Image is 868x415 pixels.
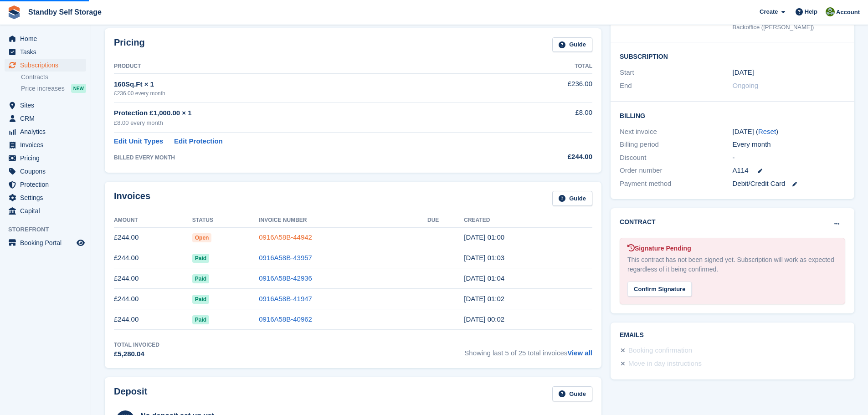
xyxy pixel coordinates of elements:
td: £8.00 [504,102,592,132]
td: £244.00 [114,289,192,309]
div: Payment method [620,179,732,189]
div: £5,280.04 [114,349,159,359]
h2: Contract [620,217,656,227]
div: Order number [620,165,732,176]
a: Reset [758,128,776,135]
span: Coupons [20,165,75,178]
span: Help [805,7,817,16]
h2: Deposit [114,386,147,401]
span: Tasks [20,46,75,58]
img: Steve Hambridge [826,7,835,16]
h2: Subscription [620,51,845,61]
span: Settings [20,191,75,204]
span: A114 [733,165,749,176]
a: View all [567,349,592,357]
div: £236.00 every month [114,89,504,97]
span: Showing last 5 of 25 total invoices [464,341,592,359]
div: Billing period [620,139,732,150]
a: menu [5,165,86,178]
div: Booking confirmation [628,345,692,356]
a: Guide [552,386,592,401]
div: End [620,81,732,91]
th: Created [464,213,592,228]
a: menu [5,191,86,204]
div: Backoffice ([PERSON_NAME]) [733,23,845,32]
time: 2025-03-27 00:02:41 UTC [464,315,504,323]
span: Sites [20,99,75,112]
span: CRM [20,112,75,125]
div: Discount [620,153,732,163]
a: Guide [552,37,592,52]
a: 0916A58B-43957 [259,254,312,261]
td: £244.00 [114,227,192,248]
span: Paid [192,254,209,263]
a: 0916A58B-42936 [259,274,312,282]
a: menu [5,205,86,217]
a: menu [5,46,86,58]
h2: Pricing [114,37,145,52]
th: Invoice Number [259,213,427,228]
div: Total Invoiced [114,341,159,349]
a: Confirm Signature [627,279,692,287]
h2: Invoices [114,191,150,206]
a: menu [5,112,86,125]
span: Pricing [20,152,75,164]
div: Move in day instructions [628,359,702,369]
a: menu [5,236,86,249]
a: 0916A58B-41947 [259,295,312,302]
div: Start [620,67,732,78]
a: 0916A58B-40962 [259,315,312,323]
div: [DATE] ( ) [733,127,845,137]
span: Paid [192,274,209,283]
img: stora-icon-8386f47178a22dfd0bd8f6a31ec36ba5ce8667c1dd55bd0f319d3a0aa187defe.svg [7,5,21,19]
div: NEW [71,84,86,93]
span: Booking Portal [20,236,75,249]
div: 160Sq.Ft × 1 [114,79,504,90]
td: £244.00 [114,309,192,330]
div: Confirm Signature [627,282,692,297]
span: Paid [192,295,209,304]
time: 2025-06-27 00:03:14 UTC [464,254,504,261]
span: Protection [20,178,75,191]
div: Every month [733,139,845,150]
time: 2025-07-27 00:00:25 UTC [464,233,504,241]
a: menu [5,125,86,138]
span: Storefront [8,225,91,234]
a: Price increases NEW [21,83,86,93]
td: £236.00 [504,74,592,102]
span: Home [20,32,75,45]
span: Account [836,8,860,17]
div: Protection £1,000.00 × 1 [114,108,504,118]
h2: Emails [620,332,845,339]
a: Standby Self Storage [25,5,105,20]
a: Contracts [21,73,86,82]
time: 2025-05-27 00:04:26 UTC [464,274,504,282]
a: menu [5,178,86,191]
th: Total [504,59,592,74]
span: Open [192,233,212,242]
a: 0916A58B-44942 [259,233,312,241]
span: Subscriptions [20,59,75,72]
h2: Billing [620,111,845,120]
td: £244.00 [114,248,192,268]
a: menu [5,32,86,45]
div: Signature Pending [627,244,837,253]
time: 2025-04-27 00:02:11 UTC [464,295,504,302]
div: This contract has not been signed yet. Subscription will work as expected regardless of it being ... [627,255,837,274]
span: Invoices [20,138,75,151]
span: Create [760,7,778,16]
td: £244.00 [114,268,192,289]
span: Analytics [20,125,75,138]
div: Next invoice [620,127,732,137]
a: menu [5,59,86,72]
th: Product [114,59,504,74]
th: Due [427,213,464,228]
span: Price increases [21,84,65,93]
div: Debit/Credit Card [733,179,845,189]
span: Paid [192,315,209,324]
time: 2023-07-27 00:00:00 UTC [733,67,754,78]
div: - [733,153,845,163]
div: BILLED EVERY MONTH [114,154,504,162]
span: Capital [20,205,75,217]
a: Preview store [75,237,86,248]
